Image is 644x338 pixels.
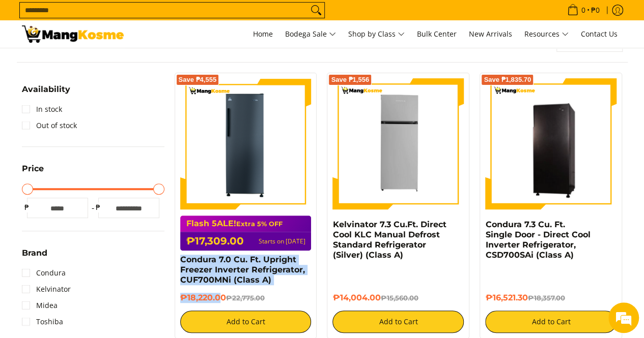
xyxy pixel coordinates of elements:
[22,25,124,43] img: Bodega Sale Refrigerator l Mang Kosme: Home Appliances Warehouse Sale
[485,293,617,303] h6: ₱16,521.30
[485,220,590,260] a: Condura 7.3 Cu. Ft. Single Door - Direct Cool Inverter Refrigerator, CSD700SAi (Class A)
[180,311,312,333] button: Add to Cart
[22,85,70,94] span: Availability
[308,3,324,18] button: Search
[22,165,44,180] summary: Open
[331,77,369,83] span: Save ₱1,556
[22,101,62,117] a: In stock
[332,78,464,209] img: Kelvinator 7.3 Cu.Ft. Direct Cool KLC Manual Defrost Standard Refrigerator (Silver) (Class A)
[527,294,565,302] del: ₱18,357.00
[524,28,569,41] span: Resources
[22,165,44,173] span: Price
[22,85,70,101] summary: Open
[22,281,71,297] a: Kelvinator
[464,20,517,48] a: New Arrivals
[348,28,405,41] span: Shop by Class
[22,314,63,330] a: Toshiba
[179,77,217,83] span: Save ₱4,555
[180,78,312,209] img: Condura 7.0 Cu. Ft. Upright Freezer Inverter Refrigerator, CUF700MNi (Class A)
[484,77,531,83] span: Save ₱1,835.70
[226,294,265,302] del: ₱22,775.00
[248,20,278,48] a: Home
[332,311,464,333] button: Add to Cart
[285,28,336,41] span: Bodega Sale
[485,80,617,208] img: Condura 7.3 Cu. Ft. Single Door - Direct Cool Inverter Refrigerator, CSD700SAi (Class A)
[22,297,58,314] a: Midea
[253,29,273,39] span: Home
[580,7,587,14] span: 0
[93,202,103,212] span: ₱
[469,29,512,39] span: New Arrivals
[180,293,312,303] h6: ₱18,220.00
[519,20,574,48] a: Resources
[22,249,47,265] summary: Open
[412,20,462,48] a: Bulk Center
[343,20,410,48] a: Shop by Class
[564,5,603,16] span: •
[581,29,618,39] span: Contact Us
[22,117,77,134] a: Out of stock
[22,202,32,212] span: ₱
[380,294,418,302] del: ₱15,560.00
[417,29,457,39] span: Bulk Center
[332,220,446,260] a: Kelvinator 7.3 Cu.Ft. Direct Cool KLC Manual Defrost Standard Refrigerator (Silver) (Class A)
[280,20,341,48] a: Bodega Sale
[332,293,464,303] h6: ₱14,004.00
[590,7,601,14] span: ₱0
[485,311,617,333] button: Add to Cart
[180,255,305,285] a: Condura 7.0 Cu. Ft. Upright Freezer Inverter Refrigerator, CUF700MNi (Class A)
[22,265,66,281] a: Condura
[134,20,623,48] nav: Main Menu
[22,249,47,257] span: Brand
[576,20,623,48] a: Contact Us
